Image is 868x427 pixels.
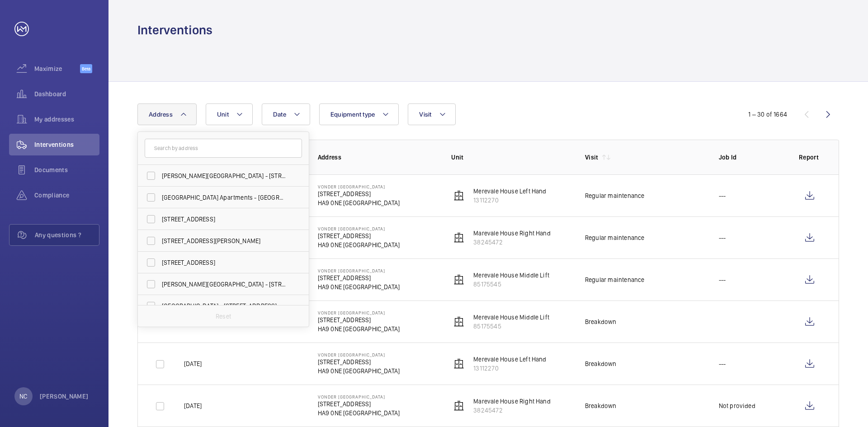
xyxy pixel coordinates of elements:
[473,313,549,322] p: Merevale House Middle Lift
[34,140,99,149] span: Interventions
[318,153,437,162] p: Address
[145,139,302,158] input: Search by address
[318,310,400,315] p: Vonder [GEOGRAPHIC_DATA]
[473,322,549,331] p: 85175545
[453,274,464,285] img: elevator.svg
[262,103,310,125] button: Date
[217,111,229,118] span: Unit
[318,189,400,198] p: [STREET_ADDRESS]
[318,366,400,375] p: HA9 0NE [GEOGRAPHIC_DATA]
[162,258,286,267] span: [STREET_ADDRESS]
[585,275,644,284] div: Regular maintenance
[748,110,787,119] div: 1 – 30 of 1664
[206,103,253,125] button: Unit
[273,111,286,118] span: Date
[473,397,551,406] p: Marevale House Right Hand
[184,401,202,410] p: [DATE]
[473,238,551,247] p: 38245472
[40,392,89,401] p: [PERSON_NAME]
[719,359,726,368] p: ---
[34,89,99,99] span: Dashboard
[585,153,599,162] p: Visit
[162,171,286,180] span: [PERSON_NAME][GEOGRAPHIC_DATA] - [STREET_ADDRESS]
[319,103,399,125] button: Equipment type
[162,301,286,310] span: [GEOGRAPHIC_DATA] - [STREET_ADDRESS]
[34,64,80,73] span: Maximize
[318,357,400,366] p: [STREET_ADDRESS]
[719,191,726,200] p: ---
[453,232,464,243] img: elevator.svg
[162,236,286,245] span: [STREET_ADDRESS][PERSON_NAME]
[473,355,546,364] p: Merevale House Left Hand
[719,153,784,162] p: Job Id
[453,400,464,411] img: elevator.svg
[162,193,286,202] span: [GEOGRAPHIC_DATA] Apartments - [GEOGRAPHIC_DATA], [GEOGRAPHIC_DATA]
[318,240,400,249] p: HA9 0NE [GEOGRAPHIC_DATA]
[585,233,644,242] div: Regular maintenance
[318,399,400,408] p: [STREET_ADDRESS]
[408,103,455,125] button: Visit
[216,312,231,321] p: Reset
[34,191,99,200] span: Compliance
[318,268,400,273] p: Vonder [GEOGRAPHIC_DATA]
[330,111,375,118] span: Equipment type
[318,408,400,418] p: HA9 0NE [GEOGRAPHIC_DATA]
[318,352,400,357] p: Vonder [GEOGRAPHIC_DATA]
[473,187,546,196] p: Merevale House Left Hand
[585,317,617,326] div: Breakdown
[318,324,400,333] p: HA9 0NE [GEOGRAPHIC_DATA]
[453,316,464,327] img: elevator.svg
[34,165,99,174] span: Documents
[799,153,821,162] p: Report
[473,364,546,373] p: 13112270
[719,233,726,242] p: ---
[719,275,726,284] p: ---
[318,394,400,399] p: Vonder [GEOGRAPHIC_DATA]
[473,229,551,238] p: Marevale House Right Hand
[318,198,400,207] p: HA9 0NE [GEOGRAPHIC_DATA]
[318,226,400,231] p: Vonder [GEOGRAPHIC_DATA]
[162,280,286,289] span: [PERSON_NAME][GEOGRAPHIC_DATA] - [STREET_ADDRESS]
[585,191,644,200] div: Regular maintenance
[453,190,464,201] img: elevator.svg
[80,64,92,73] span: Beta
[162,215,286,224] span: [STREET_ADDRESS]
[585,401,617,410] div: Breakdown
[149,111,173,118] span: Address
[451,153,571,162] p: Unit
[473,406,551,415] p: 38245472
[137,22,212,38] h1: Interventions
[719,401,755,410] p: Not provided
[419,111,431,118] span: Visit
[184,359,202,368] p: [DATE]
[473,271,549,280] p: Merevale House Middle Lift
[35,230,99,239] span: Any questions ?
[318,315,400,324] p: [STREET_ADDRESS]
[318,282,400,291] p: HA9 0NE [GEOGRAPHIC_DATA]
[318,184,400,189] p: Vonder [GEOGRAPHIC_DATA]
[473,280,549,289] p: 85175545
[318,273,400,282] p: [STREET_ADDRESS]
[473,196,546,205] p: 13112270
[19,392,27,401] p: NC
[585,359,617,368] div: Breakdown
[34,115,99,124] span: My addresses
[137,103,197,125] button: Address
[318,231,400,240] p: [STREET_ADDRESS]
[453,358,464,369] img: elevator.svg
